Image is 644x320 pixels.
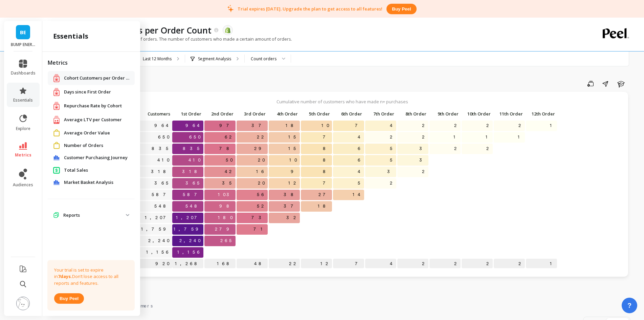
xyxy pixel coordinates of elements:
[365,109,397,120] div: Toggle SortBy
[184,178,203,188] span: 365
[64,142,129,149] a: Number of Orders
[453,121,461,131] span: 2
[184,121,203,131] span: 964
[53,155,60,161] img: navigation item icon
[53,212,59,218] img: navigation item icon
[64,179,113,186] span: Market Basket Analysis
[53,88,60,96] img: navigation item icon
[354,121,364,131] span: 7
[421,121,428,131] span: 2
[172,109,203,119] p: 1st Order
[53,167,60,174] img: navigation item icon
[269,259,300,269] p: 22
[321,144,332,154] span: 8
[178,236,203,246] span: 2,240
[418,144,428,154] span: 3
[218,121,236,131] span: 97
[462,109,493,119] p: 10th Order
[301,109,333,120] div: Toggle SortBy
[147,236,172,246] a: 2,240
[63,212,126,219] p: Reports
[429,109,461,119] p: 9th Order
[388,144,396,154] span: 5
[356,144,364,154] span: 6
[150,144,172,154] a: 835
[236,109,268,120] div: Toggle SortBy
[526,259,557,269] p: 1
[386,167,396,177] span: 3
[302,111,330,116] span: 5th Order
[516,132,525,142] span: 1
[321,132,332,142] span: 7
[284,121,300,131] span: 18
[53,129,60,136] img: navigation item icon
[238,111,266,116] span: 3rd Order
[64,75,132,82] span: Cohort Customers per Order Count
[132,259,172,269] p: 920
[301,109,332,119] p: 5th Order
[133,111,170,116] span: Customers
[64,130,129,136] a: Average Order Value
[188,132,203,142] span: 650
[184,201,203,211] span: 548
[204,109,236,119] p: 2nd Order
[57,36,292,42] p: Number of customers by number of orders. The number of customers who made a certain amount of ord...
[126,214,129,216] img: down caret icon
[527,111,555,116] span: 12th Order
[54,267,128,287] p: Your trial is set to expire in Don’t lose access to all reports and features.
[237,109,268,119] p: 3rd Order
[64,116,122,123] span: Average LTV per Customer
[287,178,300,188] span: 12
[217,190,236,200] span: 103
[388,155,396,165] span: 5
[238,6,382,12] p: Trial expires [DATE]. Upgrade the plan to get access to all features!
[176,247,203,257] span: 1,156
[301,259,332,269] p: 12
[143,56,172,62] p: Last 12 Months
[53,142,60,149] img: navigation item icon
[526,109,557,119] p: 12th Order
[172,259,203,269] p: 1,268
[13,182,33,188] span: audiences
[256,190,268,200] span: 56
[399,111,426,116] span: 8th Order
[57,297,630,313] nav: Tabs
[250,213,268,223] span: 73
[198,56,231,62] p: Segment Analysis
[453,144,461,154] span: 2
[157,132,172,142] a: 650
[351,190,364,200] span: 14
[181,144,203,154] span: 835
[287,144,300,154] span: 15
[461,109,493,120] div: Toggle SortBy
[288,155,300,165] span: 10
[321,155,332,165] span: 8
[421,132,428,142] span: 2
[53,180,60,185] img: navigation item icon
[256,132,268,142] span: 22
[282,201,300,211] span: 37
[421,167,428,177] span: 2
[64,103,122,109] span: Repurchase Rate by Cohort
[153,121,172,131] a: 964
[237,259,268,269] p: 48
[268,109,301,120] div: Toggle SortBy
[356,167,364,177] span: 4
[204,109,236,120] div: Toggle SortBy
[53,31,88,41] h2: essentials
[365,109,396,119] p: 7th Order
[285,213,300,223] span: 32
[494,259,525,269] p: 2
[252,224,268,234] span: 71
[517,121,525,131] span: 2
[429,259,461,269] p: 2
[485,144,493,154] span: 2
[64,99,621,105] p: Cumulative number of customers who have made n+ purchases
[218,144,236,154] span: 78
[16,126,30,131] span: explore
[132,109,172,119] p: Customers
[334,111,362,116] span: 6th Order
[388,132,396,142] span: 2
[289,167,300,177] span: 9
[153,178,172,188] a: 365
